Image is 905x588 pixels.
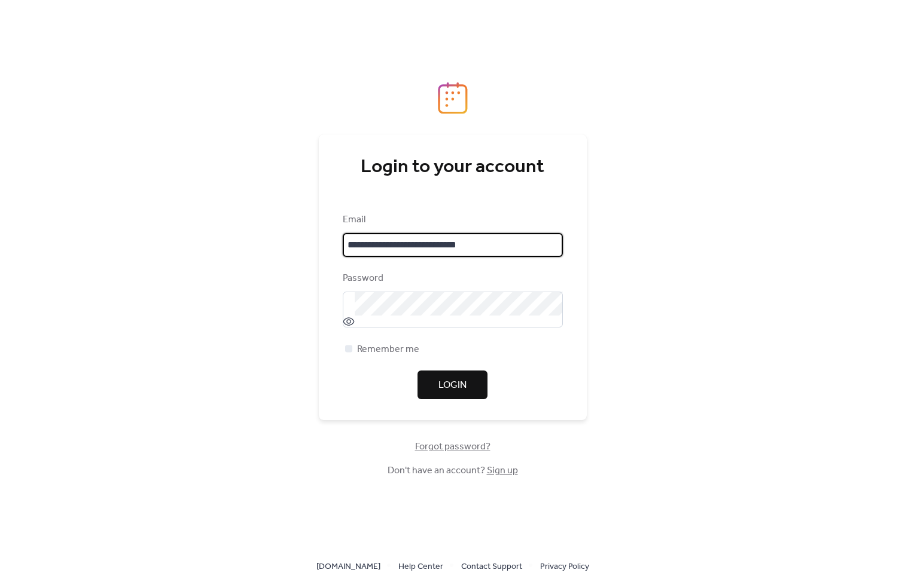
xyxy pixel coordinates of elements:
[487,461,518,480] a: Sign up
[398,559,443,574] a: Help Center
[343,213,560,227] div: Email
[415,440,490,454] span: Forgot password?
[316,559,380,574] a: [DOMAIN_NAME]
[415,443,490,450] a: Forgot password?
[398,560,443,574] span: Help Center
[343,271,560,286] div: Password
[316,560,380,574] span: [DOMAIN_NAME]
[461,560,522,574] span: Contact Support
[343,155,563,179] div: Login to your account
[357,342,419,357] span: Remember me
[438,82,468,114] img: logo
[438,378,467,393] span: Login
[388,464,518,478] span: Don't have an account?
[418,370,487,399] button: Login
[461,559,522,574] a: Contact Support
[540,559,589,574] a: Privacy Policy
[540,560,589,574] span: Privacy Policy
